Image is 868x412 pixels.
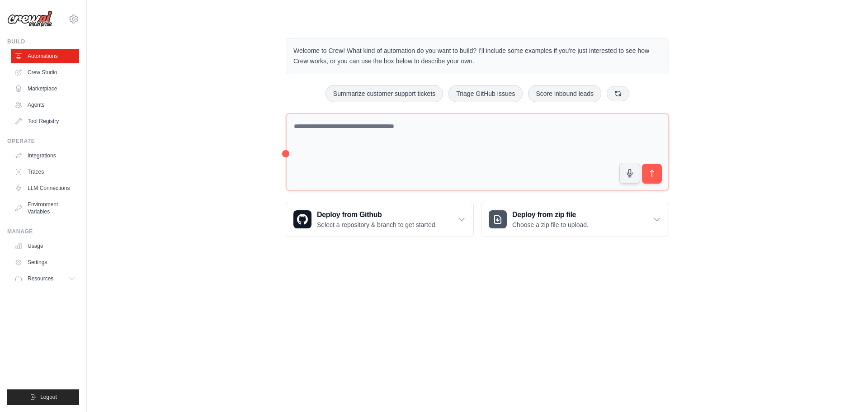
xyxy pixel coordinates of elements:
div: Operate [7,137,79,145]
span: Resources [28,275,53,282]
p: Welcome to Crew! What kind of automation do you want to build? I'll include some examples if you'... [293,46,661,66]
a: Traces [11,165,79,179]
h3: Deploy from Github [317,209,437,220]
h3: Deploy from zip file [512,209,589,220]
a: Settings [11,255,79,270]
button: Summarize customer support tickets [325,85,443,102]
div: Manage [7,228,79,235]
img: Logo [7,10,52,28]
a: Usage [11,239,79,253]
button: Logout [7,389,79,405]
button: Triage GitHub issues [448,85,523,102]
iframe: Chat Widget [823,369,868,412]
a: Environment Variables [11,197,79,219]
a: Tool Registry [11,114,79,128]
button: Resources [11,271,79,286]
a: Crew Studio [11,65,79,80]
p: Select a repository & branch to get started. [317,220,437,229]
a: Automations [11,49,79,63]
span: Logout [40,393,57,401]
a: Agents [11,98,79,112]
a: LLM Connections [11,181,79,195]
p: Choose a zip file to upload. [512,220,589,229]
a: Integrations [11,148,79,163]
div: Build [7,38,79,45]
a: Marketplace [11,81,79,96]
button: Score inbound leads [528,85,601,102]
